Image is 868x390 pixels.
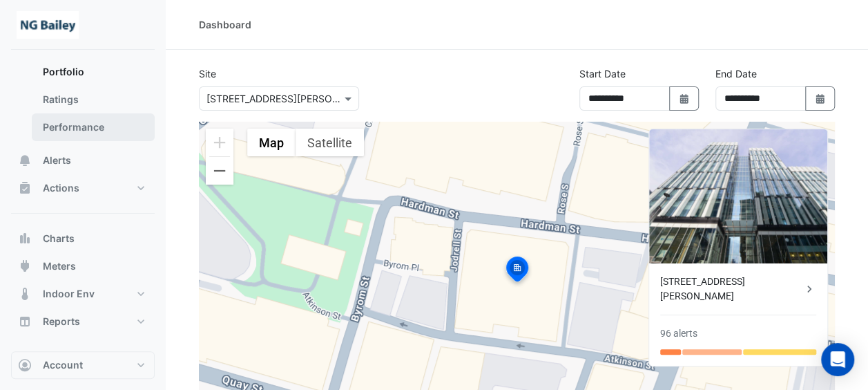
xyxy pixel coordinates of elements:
app-icon: Actions [18,181,32,195]
app-icon: Reports [18,315,32,328]
button: Charts [11,225,155,252]
span: Meters [43,259,76,273]
label: Site [199,66,216,81]
app-icon: Indoor Env [18,287,32,301]
button: Indoor Env [11,280,155,308]
div: Dashboard [11,58,155,147]
label: Start Date [579,66,626,81]
div: Dashboard [199,17,251,32]
fa-icon: Select Date [678,93,691,104]
button: Alerts [11,147,155,174]
span: Indoor Env [43,287,95,301]
app-icon: Charts [18,232,32,245]
app-icon: Meters [18,259,32,273]
a: Portfolio [32,58,155,86]
button: Zoom out [206,157,233,185]
div: 96 alerts [660,326,697,341]
span: Alerts [43,154,71,167]
div: [STREET_ADDRESS][PERSON_NAME] [660,275,802,304]
button: Reports [11,308,155,335]
img: site-pin-selected.svg [502,254,532,288]
button: Show satellite imagery [296,129,364,156]
span: Actions [43,181,79,195]
div: Open Intercom Messenger [821,343,854,376]
a: Ratings [32,86,155,113]
span: Account [43,358,83,372]
app-icon: Alerts [18,154,32,167]
img: 3 Hardman Street [649,129,827,263]
button: Meters [11,252,155,280]
button: Zoom in [206,129,233,156]
button: Actions [11,174,155,202]
fa-icon: Select Date [814,93,827,104]
span: Charts [43,232,75,245]
button: Account [11,351,155,379]
img: Company Logo [17,11,79,39]
label: End Date [715,66,757,81]
a: Performance [32,113,155,141]
button: Show street map [247,129,296,156]
span: Reports [43,315,80,328]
